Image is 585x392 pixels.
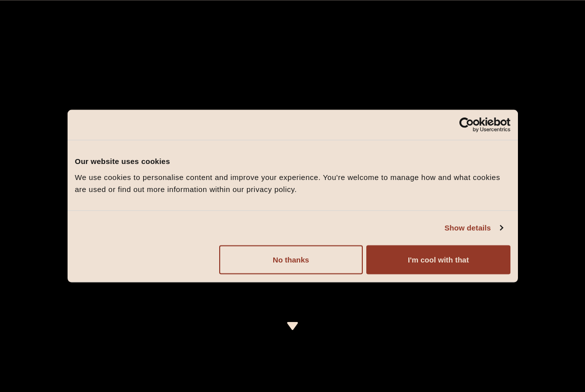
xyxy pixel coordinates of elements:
[286,322,299,330] img: icon-dropdown-cream.svg
[366,245,510,274] button: I'm cool with that
[219,245,363,274] button: No thanks
[423,117,510,132] a: Usercentrics Cookiebot - opens in a new window
[75,155,510,167] div: Our website uses cookies
[75,171,510,195] div: We use cookies to personalise content and improve your experience. You're welcome to manage how a...
[444,222,502,234] a: Show details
